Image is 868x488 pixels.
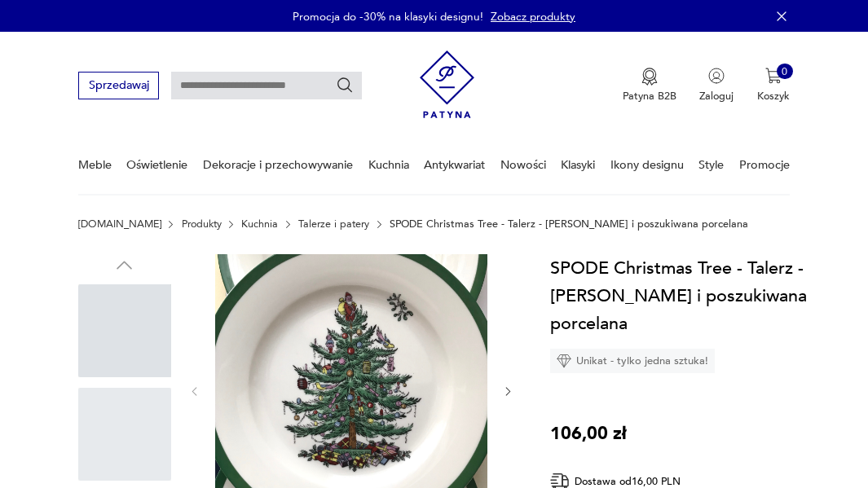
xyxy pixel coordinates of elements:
[368,137,409,193] a: Kuchnia
[78,81,159,91] a: Sprzedawaj
[420,45,474,124] img: Patyna - sklep z meblami i dekoracjami vintage
[765,68,782,84] img: Ikona koszyka
[623,68,676,103] a: Ikona medaluPatyna B2B
[298,218,369,230] a: Talerze i patery
[757,68,790,103] button: 0Koszyk
[699,68,734,103] button: Zaloguj
[78,72,159,99] button: Sprzedawaj
[203,137,353,193] a: Dekoracje i przechowywanie
[641,68,658,86] img: Ikona medalu
[623,89,676,103] p: Patyna B2B
[424,137,485,193] a: Antykwariat
[757,89,790,103] p: Koszyk
[698,137,724,193] a: Style
[241,218,278,230] a: Kuchnia
[557,354,571,368] img: Ikona diamentu
[550,254,835,338] h1: SPODE Christmas Tree - Talerz - [PERSON_NAME] i poszukiwana porcelana
[561,137,595,193] a: Klasyki
[777,64,793,80] div: 0
[610,137,684,193] a: Ikony designu
[182,218,222,230] a: Produkty
[739,137,790,193] a: Promocje
[390,218,748,230] p: SPODE Christmas Tree - Talerz - [PERSON_NAME] i poszukiwana porcelana
[550,420,627,447] p: 106,00 zł
[550,349,715,373] div: Unikat - tylko jedna sztuka!
[78,218,161,230] a: [DOMAIN_NAME]
[126,137,187,193] a: Oświetlenie
[623,68,676,103] button: Patyna B2B
[500,137,546,193] a: Nowości
[708,68,725,84] img: Ikonka użytkownika
[699,89,734,103] p: Zaloguj
[293,9,483,24] p: Promocja do -30% na klasyki designu!
[491,9,575,24] a: Zobacz produkty
[336,77,354,95] button: Szukaj
[78,137,112,193] a: Meble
